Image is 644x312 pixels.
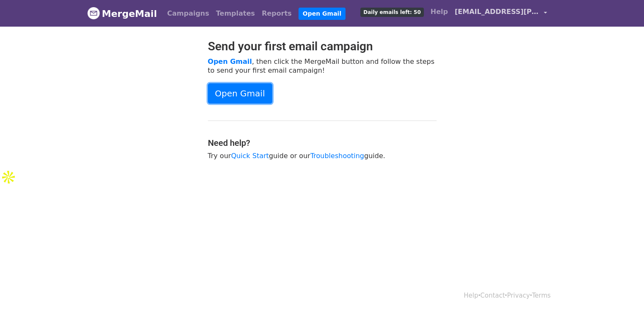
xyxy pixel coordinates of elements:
p: Try our guide or our guide. [208,151,437,160]
iframe: Chat Widget [602,271,644,312]
a: Daily emails left: 50 [357,3,427,20]
img: MergeMail logo [87,7,100,19]
a: Open Gmail [299,8,345,20]
h4: Need help? [208,138,437,148]
span: Daily emails left: 50 [360,8,423,17]
a: Quick Start [231,152,269,160]
a: Campaigns [164,5,213,22]
a: Templates [213,5,258,22]
a: [EMAIL_ADDRESS][PERSON_NAME][DOMAIN_NAME] [451,3,550,23]
a: Reports [258,5,295,22]
a: Help [427,3,451,20]
a: Privacy [507,292,530,299]
a: MergeMail [87,5,157,22]
a: Contact [480,292,505,299]
span: [EMAIL_ADDRESS][PERSON_NAME][DOMAIN_NAME] [455,7,539,17]
a: Open Gmail [208,83,272,104]
a: Terms [532,292,550,299]
a: Troubleshooting [310,152,364,160]
a: Help [464,292,478,299]
a: Open Gmail [208,57,252,66]
p: , then click the MergeMail button and follow the steps to send your first email campaign! [208,57,437,75]
h2: Send your first email campaign [208,39,437,54]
